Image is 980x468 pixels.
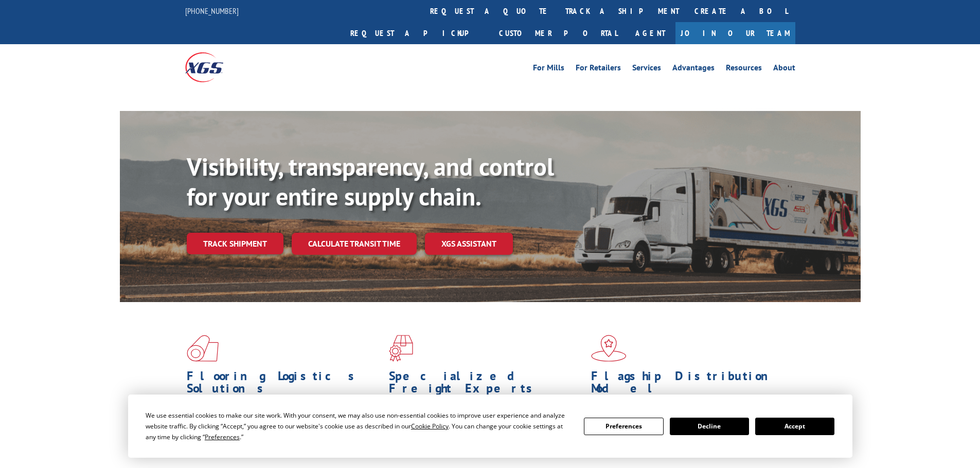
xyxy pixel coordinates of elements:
[726,64,762,75] a: Resources
[576,64,621,75] a: For Retailers
[533,64,564,75] a: For Mills
[187,233,283,254] a: Track shipment
[389,370,583,400] h1: Specialized Freight Experts
[491,22,625,44] a: Customer Portal
[584,418,663,435] button: Preferences
[205,433,240,441] span: Preferences
[672,64,715,75] a: Advantages
[670,418,749,435] button: Decline
[185,6,239,16] a: [PHONE_NUMBER]
[128,395,852,458] div: Cookie Consent Prompt
[146,410,572,442] div: We use essential cookies to make our site work. With your consent, we may also use non-essential ...
[625,22,675,44] a: Agent
[389,335,413,362] img: xgs-icon-focused-on-flooring-red
[773,64,795,75] a: About
[425,233,513,255] a: XGS ASSISTANT
[675,22,795,44] a: Join Our Team
[187,370,381,400] h1: Flooring Logistics Solutions
[632,64,661,75] a: Services
[187,335,219,362] img: xgs-icon-total-supply-chain-intelligence-red
[591,335,627,362] img: xgs-icon-flagship-distribution-model-red
[187,151,554,212] b: Visibility, transparency, and control for your entire supply chain.
[591,370,786,400] h1: Flagship Distribution Model
[755,418,834,435] button: Accept
[411,422,449,430] span: Cookie Policy
[292,233,417,255] a: Calculate transit time
[343,22,491,44] a: Request a pickup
